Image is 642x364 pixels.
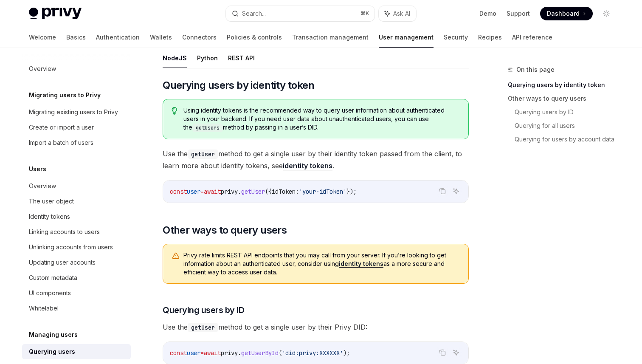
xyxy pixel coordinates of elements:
[22,61,131,76] a: Overview
[221,188,238,195] span: privy
[187,349,200,357] span: user
[29,242,113,252] div: Unlinking accounts from users
[163,148,469,172] span: Use the method to get a single user by their identity token passed from the client, to learn more...
[508,92,620,105] a: Other ways to query users
[29,288,71,298] div: UI components
[22,224,131,240] a: Linking accounts to users
[508,78,620,92] a: Querying users by identity token
[163,321,469,333] span: Use the method to get a single user by their Privy DID:
[197,48,218,68] button: Python
[226,6,374,21] button: Search...⌘K
[22,135,131,150] a: Import a batch of users
[22,240,131,255] a: Unlinking accounts from users
[437,347,448,358] button: Copy the contents from the code block
[170,349,187,357] span: const
[241,349,279,357] span: getUserById
[29,227,100,237] div: Linking accounts to users
[188,323,218,332] code: getUser
[192,124,223,132] code: getUsers
[29,107,118,117] div: Migrating existing users to Privy
[343,349,350,357] span: );
[29,90,101,100] h5: Migrating users to Privy
[22,194,131,209] a: The user object
[360,10,369,17] span: ⌘ K
[22,178,131,194] a: Overview
[29,8,82,20] img: light logo
[29,257,96,268] div: Updating user accounts
[163,223,287,237] span: Other ways to query users
[200,349,204,357] span: =
[451,186,462,197] button: Ask AI
[29,330,78,340] h5: Managing users
[22,209,131,224] a: Identity tokens
[29,273,77,283] div: Custom metadata
[96,27,140,48] a: Authentication
[292,27,369,48] a: Transaction management
[163,79,314,92] span: Querying users by identity token
[393,9,410,18] span: Ask AI
[379,27,434,48] a: User management
[204,188,221,195] span: await
[29,212,70,222] div: Identity tokens
[66,27,86,48] a: Basics
[22,301,131,316] a: Whitelabel
[163,304,244,316] span: Querying users by ID
[515,119,620,133] a: Querying for all users
[22,120,131,135] a: Create or import a user
[265,188,272,195] span: ({
[600,7,613,20] button: Toggle dark mode
[507,9,530,18] a: Support
[29,27,56,48] a: Welcome
[22,344,131,359] a: Querying users
[29,303,59,313] div: Whitelabel
[272,188,299,195] span: idToken:
[451,347,462,358] button: Ask AI
[238,188,241,195] span: .
[150,27,172,48] a: Wallets
[182,27,217,48] a: Connectors
[29,122,94,133] div: Create or import a user
[22,104,131,120] a: Migrating existing users to Privy
[515,105,620,119] a: Querying users by ID
[283,161,332,170] a: identity tokens
[204,349,221,357] span: await
[346,188,357,195] span: });
[444,27,468,48] a: Security
[241,188,265,195] span: getUser
[299,188,346,195] span: 'your-idToken'
[163,48,187,68] button: NodeJS
[172,252,180,260] svg: Warning
[29,347,75,357] div: Querying users
[512,27,552,48] a: API reference
[479,9,496,18] a: Demo
[29,196,74,206] div: The user object
[379,6,416,21] button: Ask AI
[540,7,593,20] a: Dashboard
[200,188,204,195] span: =
[547,9,580,18] span: Dashboard
[516,65,555,75] span: On this page
[172,107,177,115] svg: Tip
[279,349,282,357] span: (
[228,48,255,68] button: REST API
[183,251,460,277] span: Privy rate limits REST API endpoints that you may call from your server. If you’re looking to get...
[170,188,187,195] span: const
[227,27,282,48] a: Policies & controls
[22,285,131,301] a: UI components
[242,8,266,19] div: Search...
[221,349,238,357] span: privy
[22,270,131,285] a: Custom metadata
[183,106,460,132] span: Using identity tokens is the recommended way to query user information about authenticated users ...
[478,27,502,48] a: Recipes
[437,186,448,197] button: Copy the contents from the code block
[188,150,218,159] code: getUser
[29,64,56,74] div: Overview
[22,255,131,270] a: Updating user accounts
[339,260,383,268] a: identity tokens
[238,349,241,357] span: .
[29,164,46,174] h5: Users
[29,138,93,148] div: Import a batch of users
[29,181,56,191] div: Overview
[282,349,343,357] span: 'did:privy:XXXXXX'
[187,188,200,195] span: user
